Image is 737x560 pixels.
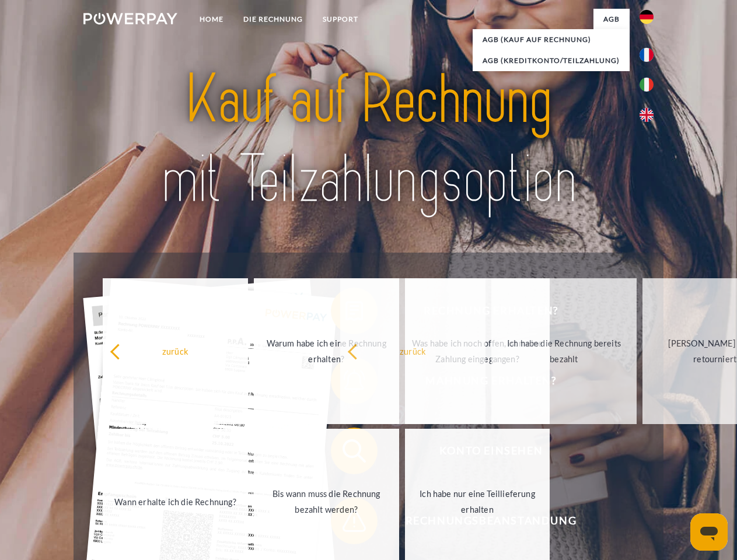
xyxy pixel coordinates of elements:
[233,9,313,30] a: DIE RECHNUNG
[640,48,654,62] img: fr
[498,335,630,367] div: Ich habe die Rechnung bereits bezahlt
[190,9,233,30] a: Home
[110,494,241,509] div: Wann erhalte ich die Rechnung?
[110,343,241,359] div: zurück
[313,9,368,30] a: SUPPORT
[640,78,654,92] img: it
[473,29,630,50] a: AGB (Kauf auf Rechnung)
[640,10,654,24] img: de
[83,13,177,24] img: logo-powerpay-white.svg
[640,108,654,122] img: en
[261,335,392,367] div: Warum habe ich eine Rechnung erhalten?
[473,50,630,71] a: AGB (Kreditkonto/Teilzahlung)
[111,56,626,223] img: title-powerpay_de.svg
[412,486,543,517] div: Ich habe nur eine Teillieferung erhalten
[690,513,728,551] iframe: Schaltfläche zum Öffnen des Messaging-Fensters
[593,9,630,30] a: agb
[347,343,478,359] div: zurück
[261,486,392,517] div: Bis wann muss die Rechnung bezahlt werden?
